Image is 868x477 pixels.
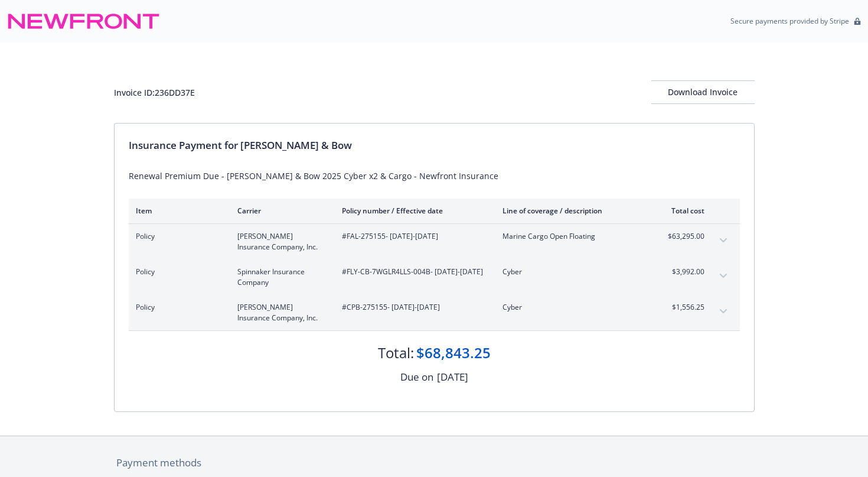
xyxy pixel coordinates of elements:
div: Due on [400,369,433,385]
span: Policy [136,302,218,313]
span: Policy [136,267,218,277]
span: Cyber [502,302,641,313]
div: Item [136,206,218,216]
button: expand content [714,267,733,285]
span: #CPB-275155 - [DATE]-[DATE] [342,302,484,313]
span: Spinnaker Insurance Company [237,267,323,288]
button: Download Invoice [651,80,755,104]
div: Invoice ID: 236DD37E [114,86,195,99]
span: Cyber [502,267,641,277]
div: Total cost [660,206,704,216]
span: [PERSON_NAME] Insurance Company, Inc. [237,231,323,252]
span: #FLY-CB-7WGLR4LLS-004B - [DATE]-[DATE] [342,267,484,277]
span: $63,295.00 [660,231,704,242]
span: [PERSON_NAME] Insurance Company, Inc. [237,302,323,323]
span: Marine Cargo Open Floating [502,231,641,242]
span: Policy [136,231,218,242]
div: [DATE] [437,369,468,385]
div: Policy[PERSON_NAME] Insurance Company, Inc.#CPB-275155- [DATE]-[DATE]Cyber$1,556.25expand content [129,295,740,330]
div: Payment methods [116,455,752,470]
div: PolicySpinnaker Insurance Company#FLY-CB-7WGLR4LLS-004B- [DATE]-[DATE]Cyber$3,992.00expand content [129,259,740,295]
div: Carrier [237,206,323,216]
span: #FAL-275155 - [DATE]-[DATE] [342,231,484,242]
div: Insurance Payment for [PERSON_NAME] & Bow [129,138,740,153]
span: $1,556.25 [660,302,704,313]
div: $68,843.25 [416,343,491,363]
span: $3,992.00 [660,267,704,277]
div: Download Invoice [651,81,755,103]
div: Policy number / Effective date [342,206,484,216]
div: Policy[PERSON_NAME] Insurance Company, Inc.#FAL-275155- [DATE]-[DATE]Marine Cargo Open Floating$6... [129,224,740,259]
div: Renewal Premium Due - [PERSON_NAME] & Bow 2025 Cyber x2 & Cargo - Newfront Insurance [129,170,740,182]
button: expand content [714,302,733,321]
button: expand content [714,231,733,250]
p: Secure payments provided by Stripe [730,16,849,26]
div: Line of coverage / description [502,206,641,216]
div: Total: [378,343,414,363]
